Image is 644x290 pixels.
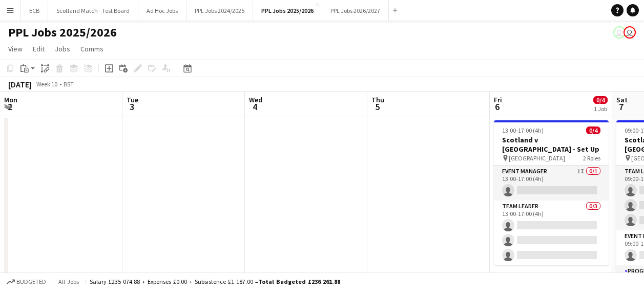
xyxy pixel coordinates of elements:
span: Wed [249,95,262,104]
app-user-avatar: Jane Barron [613,26,626,39]
span: 0/4 [593,96,608,104]
span: Edit [33,44,45,53]
a: Jobs [51,42,74,56]
h3: Scotland v [GEOGRAPHIC_DATA] - Set Up [494,135,609,154]
div: Salary £235 074.88 + Expenses £0.00 + Subsistence £1 187.00 = [90,278,340,285]
span: 4 [247,101,262,113]
a: Comms [76,42,108,56]
h1: PPL Jobs 2025/2026 [8,25,117,40]
span: 2 Roles [583,154,600,162]
span: Comms [80,44,103,53]
span: 2 [3,101,17,113]
div: BST [64,80,74,88]
button: Ad Hoc Jobs [138,1,186,21]
span: 6 [492,101,502,113]
button: PPL Jobs 2025/2026 [253,1,322,21]
app-job-card: 13:00-17:00 (4h)0/4Scotland v [GEOGRAPHIC_DATA] - Set Up [GEOGRAPHIC_DATA]2 RolesEvent Manager1I0... [494,120,609,265]
span: Budgeted [16,278,46,285]
a: View [4,42,27,56]
span: Week 10 [34,80,59,88]
span: 5 [370,101,384,113]
button: PPL Jobs 2024/2025 [186,1,253,21]
span: 3 [125,101,138,113]
button: ECB [21,1,48,21]
div: [DATE] [8,79,32,89]
button: PPL Jobs 2026/2027 [322,1,389,21]
span: Fri [494,95,502,104]
span: All jobs [56,278,81,285]
span: Mon [4,95,17,104]
span: 0/4 [586,126,600,134]
button: Scotland Match - Test Board [48,1,138,21]
span: Tue [127,95,138,104]
span: 7 [615,101,628,113]
div: 1 Job [594,105,607,113]
span: View [8,44,23,53]
app-user-avatar: Jane Barron [624,26,636,39]
span: Total Budgeted £236 261.88 [258,278,340,285]
span: Sat [616,95,628,104]
span: Jobs [55,44,70,53]
app-card-role: Event Manager1I0/113:00-17:00 (4h) [494,166,609,201]
span: [GEOGRAPHIC_DATA] [509,154,565,162]
span: 13:00-17:00 (4h) [502,126,544,134]
button: Budgeted [5,276,48,287]
a: Edit [29,42,49,56]
span: Thu [371,95,384,104]
app-card-role: Team Leader0/313:00-17:00 (4h) [494,201,609,265]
